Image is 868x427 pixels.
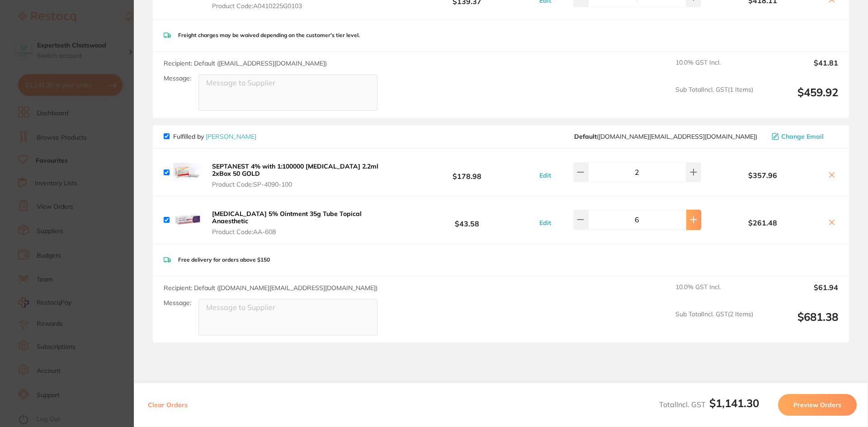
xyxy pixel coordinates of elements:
span: 10.0 % GST Incl. [675,59,753,79]
button: Edit [537,171,554,179]
img: cTBiMzRvMA [173,158,202,187]
button: Change Email [769,132,838,141]
button: Preview Orders [778,394,857,416]
button: Edit [537,219,554,227]
a: [PERSON_NAME] [206,132,256,141]
button: [MEDICAL_DATA] 5% Ointment 35g Tube Topical Anaesthetic Product Code:AA-608 [209,210,400,236]
span: Total Incl. GST [659,400,759,409]
span: Recipient: Default ( [DOMAIN_NAME][EMAIL_ADDRESS][DOMAIN_NAME] ) [164,284,377,292]
b: $178.98 [400,164,534,181]
output: $61.94 [760,283,838,303]
output: $459.92 [760,86,838,111]
b: Default [574,132,597,141]
span: Product Code: SP-4090-100 [212,181,397,188]
b: $357.96 [703,171,822,179]
b: SEPTANEST 4% with 1:100000 [MEDICAL_DATA] 2.2ml 2xBox 50 GOLD [212,162,378,178]
button: Clear Orders [145,394,190,416]
b: $261.48 [703,219,822,227]
span: Recipient: Default ( [EMAIL_ADDRESS][DOMAIN_NAME] ) [164,59,327,67]
output: $41.81 [760,59,838,79]
label: Message: [164,299,191,307]
b: $43.58 [400,211,534,228]
span: Product Code: A0410225G0103 [212,2,367,9]
span: Product Code: AA-608 [212,228,397,235]
span: Change Email [781,133,824,140]
output: $681.38 [760,310,838,335]
p: Free delivery for orders above $150 [178,257,270,263]
span: Sub Total Incl. GST ( 1 Items) [675,86,753,111]
label: Message: [164,75,191,82]
img: b3BqNmpjeg [173,205,202,234]
b: [MEDICAL_DATA] 5% Ointment 35g Tube Topical Anaesthetic [212,210,362,225]
p: Freight charges may be waived depending on the customer's tier level. [178,32,360,38]
p: Fulfilled by [173,133,256,140]
b: $1,141.30 [709,396,759,410]
span: customer.care@henryschein.com.au [574,133,757,140]
span: Sub Total Incl. GST ( 2 Items) [675,310,753,335]
button: SEPTANEST 4% with 1:100000 [MEDICAL_DATA] 2.2ml 2xBox 50 GOLD Product Code:SP-4090-100 [209,162,400,188]
span: 10.0 % GST Incl. [675,283,753,303]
